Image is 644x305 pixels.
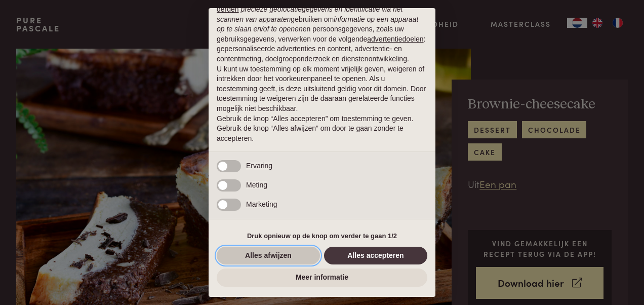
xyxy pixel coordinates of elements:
p: U kunt uw toestemming op elk moment vrijelijk geven, weigeren of intrekken door het voorkeurenpan... [217,64,427,114]
em: informatie op een apparaat op te slaan en/of te openen [217,15,419,33]
button: advertentiedoelen [367,34,423,45]
span: Meting [246,181,267,189]
button: Alles accepteren [324,247,427,265]
span: Marketing [246,200,277,208]
p: Gebruik de knop “Alles accepteren” om toestemming te geven. Gebruik de knop “Alles afwijzen” om d... [217,114,427,144]
button: Meer informatie [217,269,427,287]
button: derden [217,5,239,15]
button: Alles afwijzen [217,247,320,265]
em: precieze geolocatiegegevens en identificatie via het scannen van apparaten [217,5,402,23]
span: Ervaring [246,162,272,170]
